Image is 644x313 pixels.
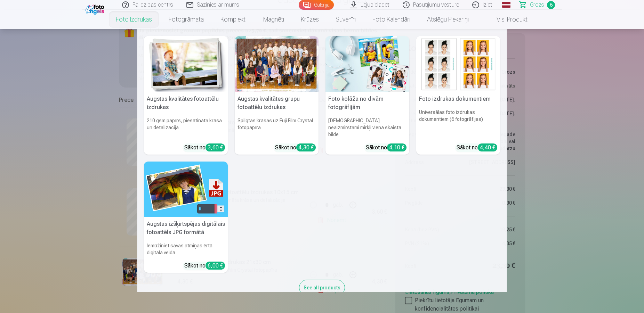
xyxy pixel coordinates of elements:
[206,143,225,151] div: 3,60 €
[206,262,225,270] div: 6,00 €
[107,10,160,29] a: Foto izdrukas
[364,10,419,29] a: Foto kalendāri
[235,92,319,114] h5: Augstas kvalitātes grupu fotoattēlu izdrukas
[416,36,500,92] img: Foto izdrukas dokumentiem
[212,10,255,29] a: Komplekti
[275,143,316,152] div: Sākot no
[325,114,409,141] h6: [DEMOGRAPHIC_DATA] neaizmirstami mirkļi vienā skaistā bildē
[387,143,406,151] div: 4,10 €
[325,36,409,155] a: Foto kolāža no divām fotogrāfijāmFoto kolāža no divām fotogrāfijām[DEMOGRAPHIC_DATA] neaizmirstam...
[477,10,537,29] a: Visi produkti
[416,92,500,106] h5: Foto izdrukas dokumentiem
[416,36,500,155] a: Foto izdrukas dokumentiemFoto izdrukas dokumentiemUniversālas foto izdrukas dokumentiem (6 fotogr...
[255,10,292,29] a: Magnēti
[457,143,497,152] div: Sākot no
[325,36,409,92] img: Foto kolāža no divām fotogrāfijām
[144,162,228,273] a: Augstas izšķirtspējas digitālais fotoattēls JPG formātāAugstas izšķirtspējas digitālais fotoattēl...
[235,36,319,155] a: Augstas kvalitātes grupu fotoattēlu izdrukasSpilgtas krāsas uz Fuji Film Crystal fotopapīraSākot ...
[160,10,212,29] a: Fotogrāmata
[530,1,544,9] span: Grozs
[327,10,364,29] a: Suvenīri
[144,36,228,92] img: Augstas kvalitātes fotoattēlu izdrukas
[478,143,497,151] div: 4,40 €
[184,143,225,152] div: Sākot no
[299,280,345,296] div: See all products
[144,239,228,259] h6: Iemūžiniet savas atmiņas ērtā digitālā veidā
[144,36,228,155] a: Augstas kvalitātes fotoattēlu izdrukasAugstas kvalitātes fotoattēlu izdrukas210 gsm papīrs, piesā...
[416,106,500,141] h6: Universālas foto izdrukas dokumentiem (6 fotogrāfijas)
[325,92,409,114] h5: Foto kolāža no divām fotogrāfijām
[144,217,228,239] h5: Augstas izšķirtspējas digitālais fotoattēls JPG formātā
[144,114,228,141] h6: 210 gsm papīrs, piesātināta krāsa un detalizācija
[85,3,106,15] img: /fa1
[366,143,406,152] div: Sākot no
[144,92,228,114] h5: Augstas kvalitātes fotoattēlu izdrukas
[299,283,345,291] a: See all products
[184,262,225,270] div: Sākot no
[292,10,327,29] a: Krūzes
[235,114,319,141] h6: Spilgtas krāsas uz Fuji Film Crystal fotopapīra
[144,162,228,217] img: Augstas izšķirtspējas digitālais fotoattēls JPG formātā
[419,10,477,29] a: Atslēgu piekariņi
[296,143,316,151] div: 4,30 €
[547,1,555,9] span: 6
